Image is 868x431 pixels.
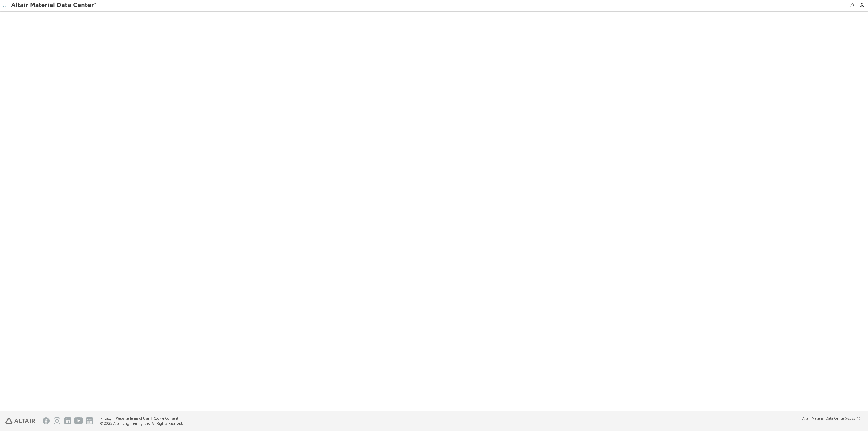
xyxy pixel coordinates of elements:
a: Website Terms of Use [116,416,149,421]
img: Altair Material Data Center [11,2,97,9]
a: Privacy [100,416,111,421]
span: Altair Material Data Center [802,416,845,421]
div: © 2025 Altair Engineering, Inc. All Rights Reserved. [100,421,183,426]
a: Cookie Consent [154,416,178,421]
img: Altair Engineering [5,418,35,424]
div: (v2025.1) [802,416,860,421]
